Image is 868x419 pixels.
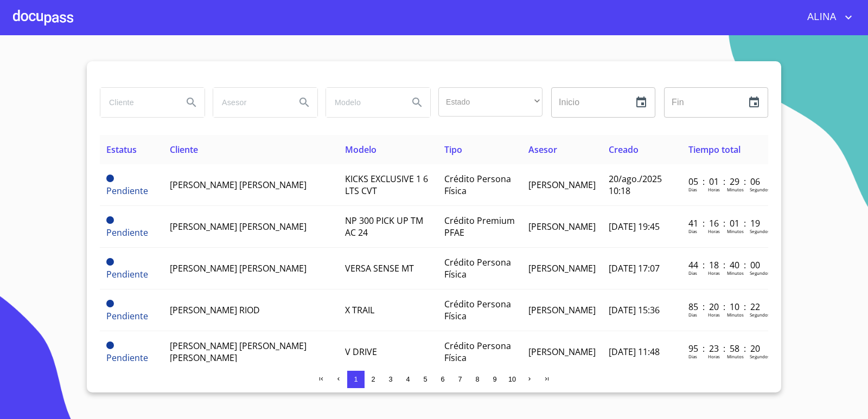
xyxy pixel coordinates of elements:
span: Creado [609,144,639,156]
p: Dias [688,312,697,318]
span: Crédito Persona Física [444,340,511,364]
span: Crédito Persona Física [444,173,511,197]
button: 1 [347,371,365,388]
span: [PERSON_NAME] [528,179,596,191]
span: [DATE] 11:48 [609,346,660,358]
input: search [100,88,174,117]
span: [PERSON_NAME] [528,221,596,233]
span: Cliente [170,144,198,156]
span: ALINA [799,9,842,26]
span: NP 300 PICK UP TM AC 24 [345,215,423,238]
span: 20/ago./2025 10:18 [609,173,662,197]
span: [DATE] 17:07 [609,262,660,274]
p: Minutos [727,228,744,234]
span: [PERSON_NAME] [PERSON_NAME] [170,179,307,191]
div: ​ [438,87,542,117]
span: Pendiente [106,216,114,224]
span: 5 [423,375,427,383]
p: 44 : 18 : 40 : 00 [688,259,762,271]
span: Estatus [106,144,137,156]
span: [PERSON_NAME] [PERSON_NAME] [170,221,307,233]
button: account of current user [799,9,855,26]
span: [PERSON_NAME] [528,346,596,358]
button: 10 [503,371,521,388]
span: Pendiente [106,175,114,182]
span: 10 [508,375,516,383]
button: Search [178,89,205,115]
button: Search [291,89,317,115]
span: Pendiente [106,341,114,349]
span: Pendiente [106,300,114,307]
span: 2 [371,375,375,383]
span: 8 [475,375,479,383]
p: Segundos [750,186,770,192]
span: Crédito Persona Física [444,256,511,280]
p: Dias [688,353,697,359]
span: [PERSON_NAME] RIOD [170,304,260,316]
span: V DRIVE [345,346,377,358]
span: [PERSON_NAME] [PERSON_NAME] [PERSON_NAME] [170,340,307,364]
span: Crédito Persona Física [444,298,511,322]
span: 4 [406,375,410,383]
span: Pendiente [106,310,148,322]
p: 95 : 23 : 58 : 20 [688,343,762,354]
span: X TRAIL [345,304,374,316]
button: 5 [417,371,434,388]
button: Search [404,89,430,115]
p: Segundos [750,353,770,359]
p: Segundos [750,270,770,276]
span: Tiempo total [688,144,741,156]
p: Horas [708,270,720,276]
p: Horas [708,228,720,234]
span: 7 [458,375,462,383]
span: 9 [493,375,496,383]
span: Asesor [528,144,557,156]
span: Pendiente [106,268,148,280]
p: Horas [708,353,720,359]
button: 3 [382,371,399,388]
p: Dias [688,186,697,192]
button: 9 [486,371,503,388]
span: Pendiente [106,258,114,266]
button: 4 [399,371,417,388]
button: 6 [434,371,451,388]
p: Horas [708,312,720,318]
p: Minutos [727,270,744,276]
span: KICKS EXCLUSIVE 1 6 LTS CVT [345,173,428,197]
p: Dias [688,270,697,276]
p: Minutos [727,353,744,359]
button: 7 [451,371,469,388]
span: [DATE] 19:45 [609,221,660,233]
p: Dias [688,228,697,234]
input: search [326,88,400,117]
button: 2 [365,371,382,388]
p: Minutos [727,312,744,318]
span: Tipo [444,144,462,156]
p: Segundos [750,228,770,234]
input: search [213,88,287,117]
span: 1 [354,375,358,383]
span: [PERSON_NAME] [PERSON_NAME] [170,262,307,274]
span: Pendiente [106,352,148,364]
span: [DATE] 15:36 [609,304,660,316]
p: Segundos [750,312,770,318]
p: 85 : 20 : 10 : 22 [688,301,762,313]
span: Pendiente [106,227,148,238]
span: 6 [441,375,444,383]
button: 8 [469,371,486,388]
span: Crédito Premium PFAE [444,215,515,238]
span: [PERSON_NAME] [528,304,596,316]
span: Pendiente [106,185,148,197]
p: 41 : 16 : 01 : 19 [688,217,762,229]
span: VERSA SENSE MT [345,262,414,274]
p: Horas [708,186,720,192]
p: 05 : 01 : 29 : 06 [688,176,762,188]
span: [PERSON_NAME] [528,262,596,274]
span: 3 [388,375,392,383]
p: Minutos [727,186,744,192]
span: Modelo [345,144,376,156]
